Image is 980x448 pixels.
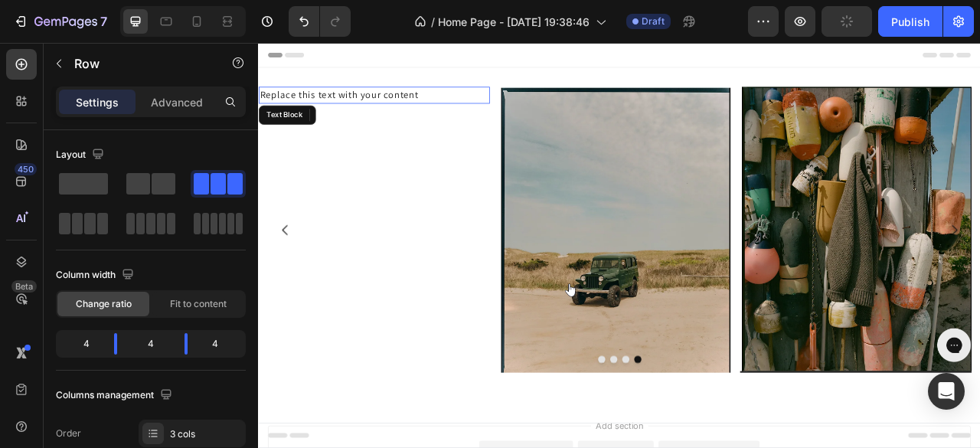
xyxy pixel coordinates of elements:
span: Draft [642,15,665,28]
div: 450 [15,163,37,175]
p: Row [74,54,204,73]
span: Fit to content [170,297,227,311]
span: Change ratio [76,297,132,311]
img: gempages_581786678163669748-f1d86884-a871-4919-a5d3-4dabf142e77d.png [612,56,906,420]
span: / [431,14,435,30]
div: Publish [891,14,929,30]
p: 7 [100,12,107,31]
button: Dot [447,398,456,407]
div: Order [56,427,81,440]
div: Beta [11,280,37,293]
div: Open Intercom Messenger [928,373,965,410]
div: Layout [56,145,107,165]
span: Home Page - [DATE] 19:38:46 [438,14,590,30]
button: Carousel Next Arrow [864,217,906,260]
div: 4 [129,333,172,355]
div: 4 [59,333,102,355]
p: Settings [76,94,119,110]
p: Advanced [151,94,203,110]
div: Undo/Redo [289,6,351,37]
button: Publish [878,6,942,37]
div: 4 [200,333,243,355]
iframe: To enrich screen reader interactions, please activate Accessibility in Grammarly extension settings [258,43,980,448]
button: Dot [432,398,441,407]
div: 3 cols [170,427,242,441]
div: Column width [56,265,137,286]
button: Dot [462,398,472,407]
button: Dot [478,398,487,407]
div: Columns management [56,385,175,406]
img: gempages_581786678163669748-ae7b2912-64f7-40d7-b0ba-b1302a6014d6.png [306,56,600,420]
button: 7 [6,6,114,37]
